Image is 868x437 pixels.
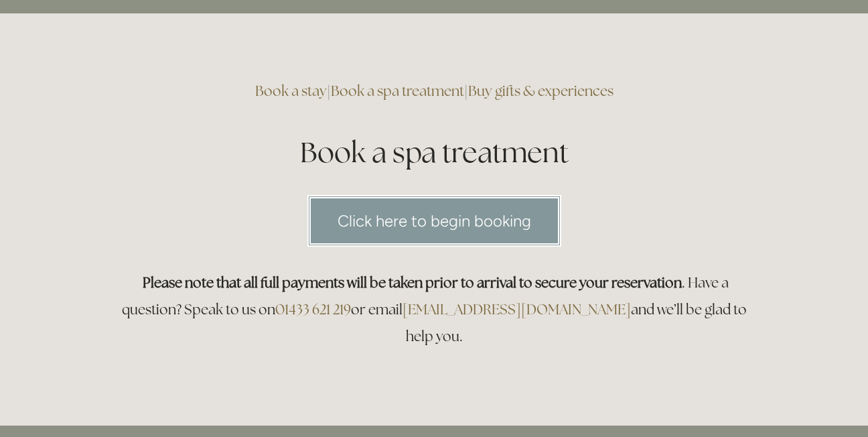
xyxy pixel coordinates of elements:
[275,300,351,318] a: 01433 621 219
[403,300,631,318] a: [EMAIL_ADDRESS][DOMAIN_NAME]
[114,78,754,105] h3: | |
[331,82,464,100] a: Book a spa treatment
[255,82,327,100] a: Book a stay
[143,273,682,292] strong: Please note that all full payments will be taken prior to arrival to secure your reservation
[114,269,754,350] h3: . Have a question? Speak to us on or email and we’ll be glad to help you.
[114,133,754,172] h1: Book a spa treatment
[468,82,613,100] a: Buy gifts & experiences
[307,195,561,247] a: Click here to begin booking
